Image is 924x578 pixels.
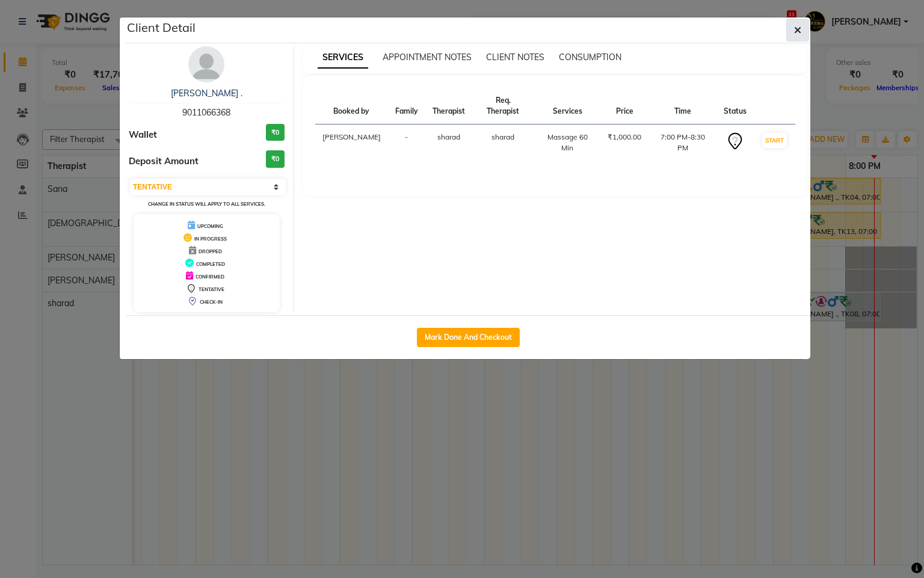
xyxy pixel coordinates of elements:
button: START [762,133,787,148]
span: CLIENT NOTES [486,52,544,63]
h3: ₹0 [266,150,285,168]
th: Services [534,88,600,125]
span: DROPPED [199,248,222,254]
span: sharad [491,132,514,141]
span: CONSUMPTION [559,52,621,63]
span: Wallet [129,128,157,142]
span: CHECK-IN [200,299,223,305]
th: Family [388,88,425,125]
span: sharad [437,132,460,141]
th: Booked by [315,88,388,125]
div: Massage 60 Min [541,132,593,153]
span: TENTATIVE [199,286,224,292]
span: UPCOMING [197,223,223,229]
h3: ₹0 [266,124,285,141]
th: Price [600,88,648,125]
th: Therapist [425,88,472,125]
button: Mark Done And Checkout [417,328,520,347]
th: Req. Therapist [472,88,534,125]
a: [PERSON_NAME] . [171,88,242,99]
td: - [388,125,425,161]
th: Status [716,88,754,125]
small: Change in status will apply to all services. [148,201,265,207]
h5: Client Detail [127,19,196,37]
div: ₹1,000.00 [608,132,641,143]
td: 7:00 PM-8:30 PM [648,125,716,161]
span: 9011066368 [182,107,230,118]
span: IN PROGRESS [194,236,227,242]
td: [PERSON_NAME] [315,125,388,161]
th: Time [648,88,716,125]
span: COMPLETED [196,261,225,267]
img: avatar [188,46,224,82]
span: SERVICES [318,47,368,69]
span: APPOINTMENT NOTES [383,52,472,63]
span: Deposit Amount [129,155,199,168]
span: CONFIRMED [196,274,224,280]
